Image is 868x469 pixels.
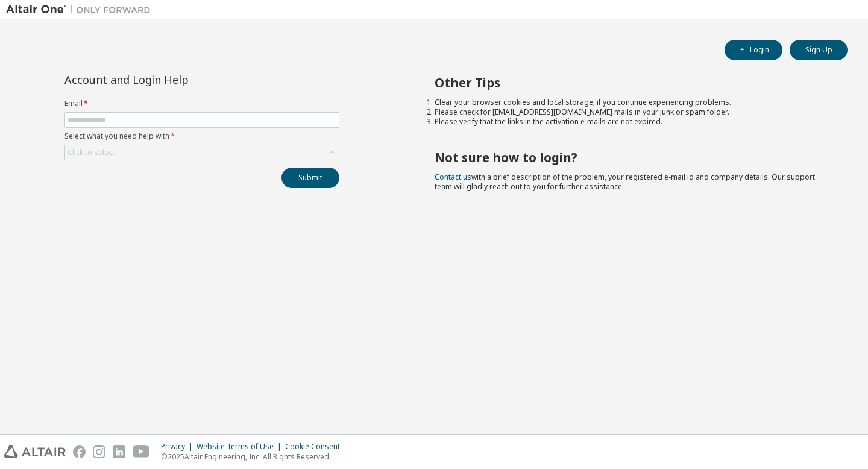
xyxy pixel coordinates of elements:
li: Please check for [EMAIL_ADDRESS][DOMAIN_NAME] mails in your junk or spam folder. [435,107,826,117]
li: Clear your browser cookies and local storage, if you continue experiencing problems. [435,98,826,107]
img: Altair One [6,4,157,16]
div: Account and Login Help [64,75,285,84]
div: Website Terms of Use [197,442,285,452]
a: Contact us [435,172,471,182]
img: linkedin.svg [113,445,125,458]
div: Click to select [65,145,339,160]
img: facebook.svg [73,445,86,458]
img: instagram.svg [93,445,105,458]
div: Privacy [161,442,197,452]
img: youtube.svg [133,445,150,458]
button: Login [725,40,782,60]
h2: Other Tips [435,75,826,90]
label: Select what you need help with [64,131,339,141]
button: Sign Up [790,40,848,60]
li: Please verify that the links in the activation e-mails are not expired. [435,117,826,127]
h2: Not sure how to login? [435,150,826,165]
label: Email [64,99,339,109]
div: Click to select [68,148,115,157]
img: altair_logo.svg [4,445,66,458]
button: Submit [281,168,339,188]
p: © 2025 Altair Engineering, Inc. All Rights Reserved. [161,452,347,462]
div: Cookie Consent [285,442,347,452]
span: with a brief description of the problem, your registered e-mail id and company details. Our suppo... [435,172,815,192]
